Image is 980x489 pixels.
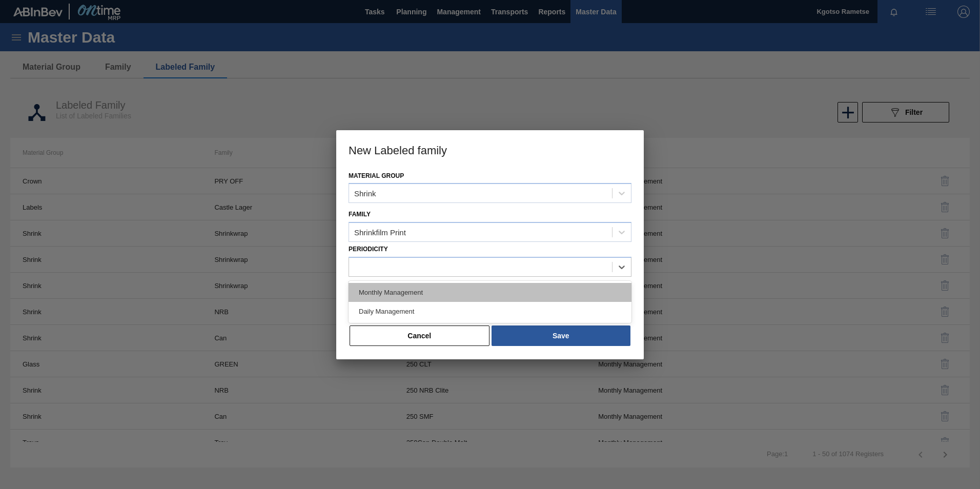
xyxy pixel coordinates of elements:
[336,130,644,169] h3: New Labeled family
[349,283,631,302] div: Monthly Management
[349,246,388,253] label: Periodicity
[349,302,631,321] div: Daily Management
[492,325,630,346] button: Save
[349,211,371,218] label: Family
[349,277,631,292] label: Description
[354,189,376,198] div: Shrink
[349,172,404,179] label: Material Group
[350,325,489,346] button: Cancel
[354,228,406,237] div: Shrinkfilm Print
